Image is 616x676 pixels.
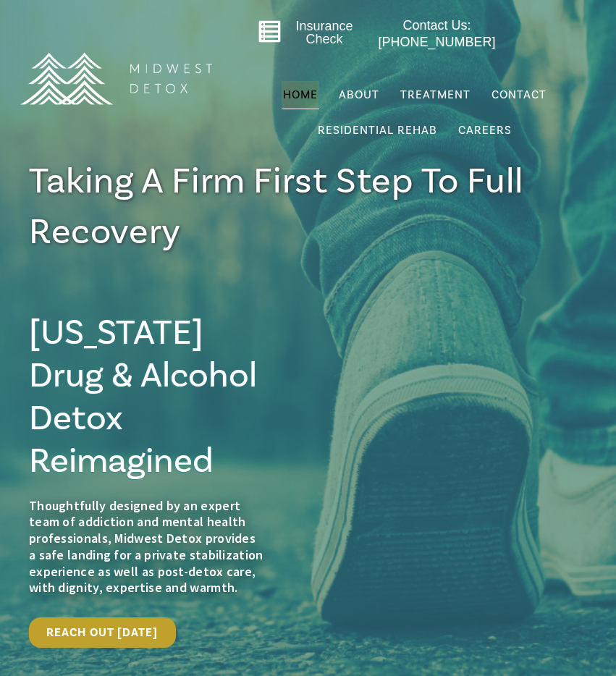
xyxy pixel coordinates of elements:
[295,19,353,46] a: Insurance Check
[258,20,282,48] a: Go to midwestdetox.com/message-form-page/
[283,88,318,102] span: Home
[316,117,439,144] a: Residential Rehab
[318,123,437,138] span: Residential Rehab
[379,18,496,49] span: Contact Us: [PHONE_NUMBER]
[337,81,381,109] a: About
[12,27,219,130] img: MD Logo Horitzontal white-01 (1) (1)
[46,625,159,640] span: Reach Out [DATE]
[490,81,548,109] a: Contact
[29,617,176,648] a: Reach Out [DATE]
[29,497,263,596] span: Thoughtfully designed by an expert team of addiction and mental health professionals, Midwest Det...
[457,117,513,144] a: Careers
[458,123,512,138] span: Careers
[371,17,502,51] a: Contact Us: [PHONE_NUMBER]
[400,89,471,101] span: Treatment
[399,81,472,109] a: Treatment
[282,81,319,109] a: Home
[491,89,547,101] span: Contact
[339,89,379,101] span: About
[29,310,257,483] span: [US_STATE] Drug & Alcohol Detox Reimagined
